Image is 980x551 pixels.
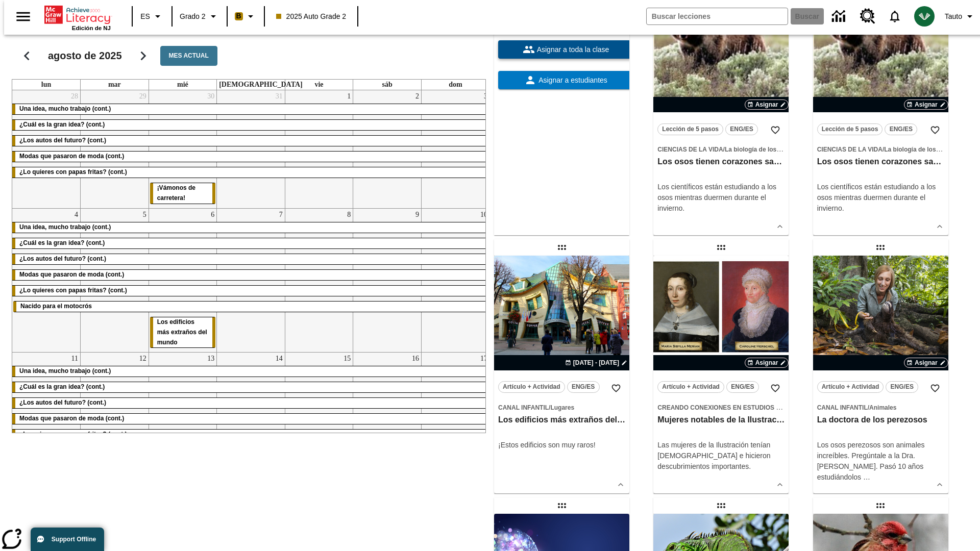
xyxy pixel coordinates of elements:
[44,4,111,31] div: Portada
[766,379,785,397] button: Añadir a mis Favoritas
[657,182,785,214] p: Los científicos están estudiando a los osos mientras duermen durante el invierno.
[12,367,489,377] div: Una idea, mucho trabajo (cont.)
[550,404,574,411] span: Lugares
[19,399,106,407] span: ¿Los autos del futuro? (cont.)
[482,90,489,103] a: 3 de agosto de 2025
[657,415,785,425] h3: Mujeres notables de la Ilustración
[52,536,96,543] span: Support Offline
[868,404,869,411] span: /
[745,358,789,368] button: Asignar Elegir fechas
[274,353,285,365] a: 14 de agosto de 2025
[285,208,353,353] td: 8 de agosto de 2025
[277,209,285,221] a: 7 de agosto de 2025
[130,43,156,69] button: Seguir
[205,353,216,365] a: 13 de agosto de 2025
[826,3,854,31] a: Centro de información
[180,11,206,22] span: Grado 2
[941,7,980,26] button: Perfil/Configuración
[657,404,807,411] span: Creando conexiones en Estudios Sociales
[817,144,944,155] span: Tema: Ciencias de la Vida/La biología de los sistemas humanos y la salud
[886,381,918,393] button: ENG/ES
[863,473,870,481] span: …
[503,382,560,392] span: Artículo + Actividad
[12,286,489,296] div: ¿Lo quieres con papas fritas? (cont.)
[44,5,111,25] a: Portada
[567,381,600,393] button: ENG/ES
[217,80,305,90] a: jueves
[817,415,944,425] h3: La doctora de los perezosos
[421,90,489,208] td: 3 de agosto de 2025
[817,440,944,483] div: Los osos perezosos son animales increíbles. Pregúntale a la Dra. [PERSON_NAME]. Pasó 10 años estu...
[12,353,81,471] td: 11 de agosto de 2025
[535,44,609,55] span: Asignar a toda la clase
[19,121,105,128] span: ¿Cuál es la gran idea? (cont.)
[19,384,105,391] span: ¿Cuál es la gran idea? (cont.)
[755,358,778,367] span: Asignar
[447,80,464,90] a: domingo
[12,398,489,409] div: ¿Los autos del futuro? (cont.)
[345,90,353,103] a: 1 de agosto de 2025
[31,528,104,551] button: Support Offline
[772,477,788,492] button: Ver más
[149,353,217,471] td: 13 de agosto de 2025
[19,168,127,176] span: ¿Lo quieres con papas fritas? (cont.)
[276,11,347,22] span: 2025 Auto Grade 2
[725,146,863,153] span: La biología de los sistemas humanos y la salud
[494,256,629,493] div: lesson details
[817,404,868,411] span: Canal Infantil
[175,80,190,90] a: miércoles
[536,75,607,86] span: Asignar a estudiantes
[498,381,565,393] button: Artículo + Actividad
[19,105,111,112] span: Una idea, mucho trabajo (cont.)
[653,256,789,493] div: lesson details
[908,3,941,30] button: Escoja un nuevo avatar
[932,219,947,234] button: Ver más
[498,415,625,425] h3: Los edificios más extraños del mundo
[12,90,81,208] td: 28 de julio de 2025
[657,146,723,153] span: Ciencias de la Vida
[572,382,595,392] span: ENG/ES
[915,100,938,109] span: Asignar
[723,146,725,153] span: /
[945,11,962,22] span: Tauto
[725,123,758,135] button: ENG/ES
[657,381,724,393] button: Artículo + Actividad
[345,209,353,221] a: 8 de agosto de 2025
[926,121,944,139] button: Añadir a mis Favoritas
[657,123,723,135] button: Lección de 5 pasos
[12,414,489,424] div: Modas que pasaron de moda (cont.)
[498,404,549,411] span: Canal Infantil
[48,50,122,62] h2: agosto de 2025
[19,255,106,262] span: ¿Los autos del futuro? (cont.)
[19,415,124,422] span: Modas que pasaron de moda (cont.)
[498,71,633,89] button: Asignar a estudiantes
[12,120,489,130] div: ¿Cuál es la gran idea? (cont.)
[12,104,489,114] div: Una idea, mucho trabajo (cont.)
[205,90,216,103] a: 30 de julio de 2025
[8,2,38,32] button: Abrir el menú lateral
[647,8,788,24] input: Buscar campo
[755,100,778,109] span: Asignar
[12,238,489,248] div: ¿Cuál es la gran idea? (cont.)
[353,208,422,353] td: 9 de agosto de 2025
[817,157,944,167] h3: Los osos tienen corazones sanos, pero ¿por qué?
[140,11,150,22] span: ES
[657,402,785,413] span: Tema: Creando conexiones en Estudios Sociales/Historia universal II
[915,358,938,367] span: Asignar
[149,90,217,208] td: 30 de julio de 2025
[854,3,881,30] a: Centro de recursos, Se abrirá en una pestaña nueva.
[19,271,124,278] span: Modas que pasaron de moda (cont.)
[274,90,285,103] a: 31 de julio de 2025
[881,3,908,30] a: Notificaciones
[141,209,149,221] a: 5 de agosto de 2025
[421,208,489,353] td: 10 de agosto de 2025
[891,382,914,392] span: ENG/ES
[12,430,489,440] div: ¿Lo quieres con papas fritas? (cont.)
[69,90,80,103] a: 28 de julio de 2025
[904,99,948,110] button: Asignar Elegir fechas
[231,7,261,26] button: Boost El color de la clase es anaranjado claro. Cambiar el color de la clase.
[713,497,729,514] div: Lección arrastrable: Lluvia de iguanas
[13,302,488,312] div: Nacido para el motocrós
[160,46,217,66] button: Mes actual
[657,440,785,472] p: Las mujeres de la Ilustración tenían [DEMOGRAPHIC_DATA] e hicieron descubrimientos importantes.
